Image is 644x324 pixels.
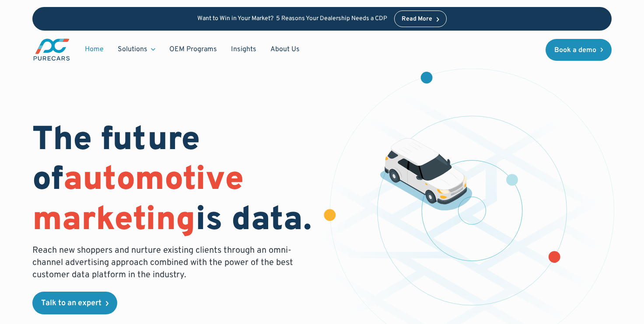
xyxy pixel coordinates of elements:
[118,45,147,54] div: Solutions
[32,38,71,62] a: main
[78,41,111,58] a: Home
[380,138,472,211] img: illustration of a vehicle
[554,47,596,54] div: Book a demo
[263,41,307,58] a: About Us
[32,38,71,62] img: purecars logo
[32,292,117,314] a: Talk to an expert
[394,10,447,27] a: Read More
[402,16,432,22] div: Read More
[41,300,101,307] div: Talk to an expert
[32,244,298,281] p: Reach new shoppers and nurture existing clients through an omni-channel advertising approach comb...
[32,121,311,241] h1: The future of is data.
[546,39,612,61] a: Book a demo
[197,15,387,23] p: Want to Win in Your Market? 5 Reasons Your Dealership Needs a CDP
[224,41,263,58] a: Insights
[162,41,224,58] a: OEM Programs
[111,41,162,58] div: Solutions
[32,160,244,241] span: automotive marketing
